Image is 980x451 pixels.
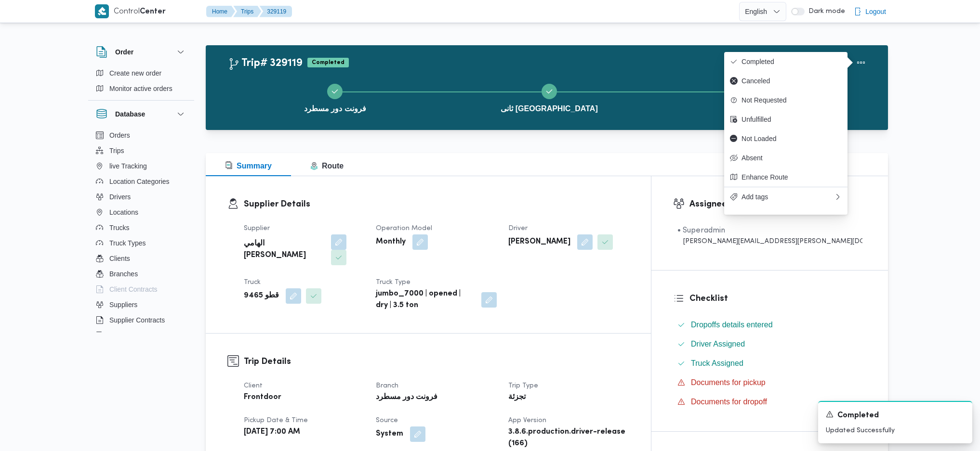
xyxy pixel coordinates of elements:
[109,330,133,341] span: Devices
[691,359,743,367] span: Truck Assigned
[244,238,324,261] b: الهامي [PERSON_NAME]
[92,312,190,328] button: Supplier Contracts
[109,314,165,326] span: Supplier Contracts
[376,236,406,248] b: Monthly
[92,81,190,96] button: Monitor active orders
[674,336,866,352] button: Driver Assigned
[92,65,190,81] button: Create new order
[109,145,124,156] span: Trips
[109,206,138,218] span: Locations
[674,375,866,390] button: Documents for pickup
[96,108,186,120] button: Database
[376,428,403,440] b: System
[96,46,186,58] button: Order
[742,116,842,123] span: Unfulfilled
[95,4,109,18] img: X8yXhbKr1z7QwAAAABJRU5ErkJggg==
[244,392,281,403] b: Frontdoor
[691,338,745,350] span: Driver Assigned
[244,225,270,232] span: Supplier
[140,8,166,15] b: Center
[92,189,190,205] button: Drivers
[109,160,147,172] span: live Tracking
[689,198,866,211] h3: Assignees
[724,187,848,206] button: Add tags
[674,394,866,410] button: Documents for dropoff
[691,377,766,388] span: Documents for pickup
[501,103,597,115] span: ثانى [GEOGRAPHIC_DATA]
[109,129,130,141] span: Orders
[109,176,170,187] span: Location Categories
[837,410,879,422] span: Completed
[92,128,190,143] button: Orders
[691,396,767,408] span: Documents for dropoff
[677,225,862,246] span: • Superadmin mohamed.nabil@illa.com.eg
[109,67,161,79] span: Create new order
[805,8,845,15] span: Dark mode
[545,88,553,95] svg: Step 2 is complete
[850,2,890,21] button: Logout
[742,173,842,181] span: Enhance Route
[228,57,303,70] h2: Trip# 329119
[259,6,292,17] button: 329119
[865,6,886,17] span: Logout
[826,425,965,436] p: Updated Successfully
[508,426,627,450] b: 3.8.6.production.driver-release (166)
[92,251,190,266] button: Clients
[691,321,773,329] span: Dropoffs details entered
[656,72,871,122] button: فرونت دور مسطرد
[691,378,766,387] span: Documents for pickup
[677,236,862,246] div: [PERSON_NAME][EMAIL_ADDRESS][PERSON_NAME][DOMAIN_NAME]
[304,103,366,115] span: فرونت دور مسطرد
[109,191,131,203] span: Drivers
[233,6,261,17] button: Trips
[244,383,263,389] span: Client
[331,88,339,95] svg: Step 1 is complete
[376,225,432,232] span: Operation Model
[376,279,411,285] span: Truck Type
[376,417,398,424] span: Source
[109,299,137,310] span: Suppliers
[691,398,767,406] span: Documents for dropoff
[109,283,158,295] span: Client Contracts
[92,174,190,189] button: Location Categories
[724,71,848,90] button: Canceled
[92,282,190,297] button: Client Contracts
[228,72,442,122] button: فرونت دور مسطرد
[244,279,261,285] span: Truck
[92,235,190,251] button: Truck Types
[724,148,848,168] button: Absent
[88,65,194,100] div: Order
[307,58,349,67] span: Completed
[92,143,190,158] button: Trips
[312,60,344,65] b: Completed
[742,154,842,162] span: Absent
[742,193,834,201] span: Add tags
[310,162,344,170] span: Route
[92,158,190,174] button: live Tracking
[724,168,848,187] button: Enhance Route
[206,6,235,17] button: Home
[508,225,528,232] span: Driver
[691,319,773,331] span: Dropoffs details entered
[115,46,133,58] h3: Order
[92,220,190,235] button: Trucks
[724,110,848,129] button: Unfulfilled
[225,162,272,170] span: Summary
[376,383,398,389] span: Branch
[92,328,190,343] button: Devices
[508,392,526,403] b: تجزئة
[115,108,145,120] h3: Database
[674,356,866,371] button: Truck Assigned
[109,237,146,249] span: Truck Types
[742,96,842,104] span: Not Requested
[376,392,437,403] b: فرونت دور مسطرد
[826,410,965,422] div: Notification
[376,288,474,311] b: jumbo_7000 | opened | dry | 3.5 ton
[674,317,866,333] button: Dropoffs details entered
[244,355,629,368] h3: Trip Details
[109,253,130,264] span: Clients
[677,225,862,236] div: • Superadmin
[92,205,190,220] button: Locations
[109,222,129,233] span: Trucks
[724,90,848,110] button: Not Requested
